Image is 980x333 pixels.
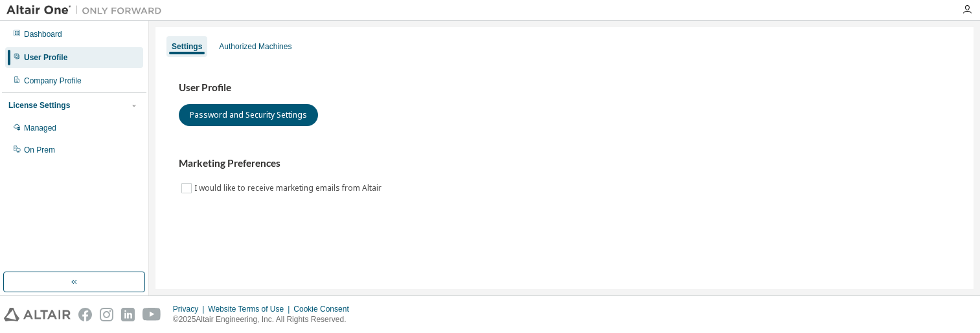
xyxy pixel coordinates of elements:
[24,145,55,155] div: On Prem
[24,123,56,133] div: Managed
[194,180,384,196] label: I would like to receive marketing emails from Altair
[208,304,293,314] div: Website Terms of Use
[179,81,950,94] h3: User Profile
[24,52,67,63] div: User Profile
[4,308,71,321] img: altair_logo.svg
[78,308,92,321] img: facebook.svg
[172,41,202,52] div: Settings
[142,308,161,321] img: youtube.svg
[6,4,168,17] img: Altair One
[8,100,70,111] div: License Settings
[219,41,291,52] div: Authorized Machines
[121,308,135,321] img: linkedin.svg
[24,76,82,86] div: Company Profile
[173,314,357,325] p: © 2025 Altair Engineering, Inc. All Rights Reserved.
[24,29,62,39] div: Dashboard
[179,157,950,170] h3: Marketing Preferences
[173,304,208,314] div: Privacy
[179,104,318,126] button: Password and Security Settings
[293,304,356,314] div: Cookie Consent
[100,308,113,321] img: instagram.svg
